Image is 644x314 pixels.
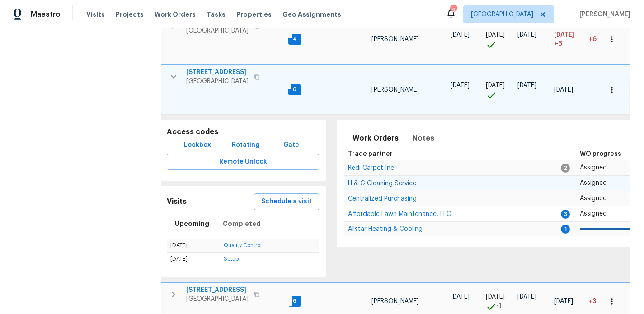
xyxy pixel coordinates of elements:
button: Rotating [228,137,263,154]
span: [PERSON_NAME] [371,298,419,305]
span: [DATE] [554,298,573,305]
a: Quality Control [224,243,262,248]
span: Maestro [31,10,61,19]
span: +3 [588,298,596,305]
span: +6 [588,36,597,42]
span: 4 [289,35,301,43]
span: Geo Assignments [282,10,341,19]
td: [DATE] [167,253,220,266]
td: Project started on time [482,14,514,64]
span: [GEOGRAPHIC_DATA] [471,10,533,19]
span: [STREET_ADDRESS] [186,286,249,295]
span: -1 [497,301,502,310]
span: Centralized Purchasing [348,196,417,202]
span: [DATE] [554,87,573,93]
span: [DATE] [486,82,505,89]
td: [DATE] [167,239,220,253]
h5: Visits [167,197,187,206]
span: Lockbox [184,140,211,151]
span: [DATE] [517,82,536,89]
a: Affordable Lawn Maintenance, LLC [348,211,451,217]
span: Schedule a visit [261,196,312,207]
span: [DATE] [554,32,574,38]
span: H & G Cleaning Service [348,180,416,187]
span: [DATE] [451,32,470,38]
span: Work Orders [353,132,399,145]
span: [PERSON_NAME] [576,10,630,19]
button: Remote Unlock [167,154,319,170]
span: 6 [289,86,300,94]
span: Upcoming [175,218,209,230]
a: Allstar Heating & Cooling [348,226,423,232]
button: Schedule a visit [254,193,319,210]
span: [DATE] [486,32,505,38]
span: Projects [116,10,144,19]
span: [STREET_ADDRESS] [186,68,249,77]
td: 6 day(s) past target finish date [585,14,624,64]
td: Scheduled to finish 6 day(s) late [550,14,585,64]
button: Gate [277,137,306,154]
span: [DATE] [451,82,470,89]
button: Lockbox [180,137,215,154]
a: Setup [224,256,239,262]
span: [DATE] [486,294,505,300]
span: Redi Carpet Inc [348,165,394,171]
div: 8 [450,5,456,14]
span: Trade partner [348,151,393,157]
span: WO progress [580,151,621,157]
h5: Access codes [167,127,319,137]
span: Allstar Heating & Cooling [348,226,423,232]
span: [PERSON_NAME] [371,87,419,93]
span: Notes [412,132,434,145]
span: [GEOGRAPHIC_DATA] [186,77,249,86]
span: 6 [289,297,300,305]
span: Visits [86,10,105,19]
span: Rotating [232,140,259,151]
span: 3 [561,210,570,219]
span: Affordable Lawn Maintenance, LLC [348,211,451,217]
span: Completed [223,218,261,230]
span: Tasks [207,11,226,18]
span: 2 [561,164,570,173]
a: H & G Cleaning Service [348,181,416,186]
span: [DATE] [517,32,536,38]
span: [DATE] [517,294,536,300]
a: Redi Carpet Inc [348,165,394,171]
span: [PERSON_NAME] [371,36,419,42]
a: Centralized Purchasing [348,196,417,202]
span: Gate [280,140,302,151]
td: Project started on time [482,65,514,114]
span: Work Orders [155,10,196,19]
span: [DATE] [451,294,470,300]
span: 1 [561,225,570,234]
span: Remote Unlock [174,156,312,168]
span: [GEOGRAPHIC_DATA] [186,26,249,35]
span: Properties [236,10,272,19]
span: [GEOGRAPHIC_DATA] [186,295,249,304]
span: +6 [554,39,562,48]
